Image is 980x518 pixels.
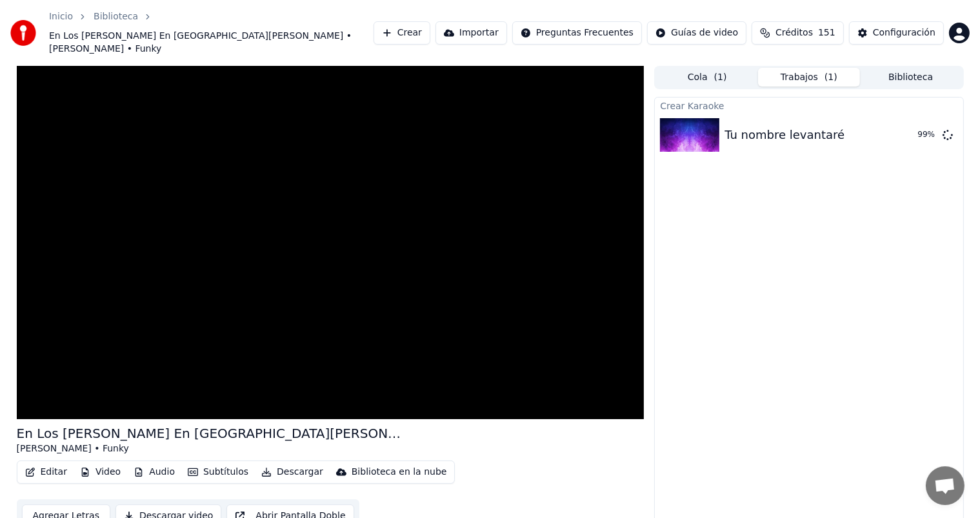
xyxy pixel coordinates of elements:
[17,442,404,455] div: [PERSON_NAME] • Funky
[849,21,944,45] button: Configuración
[512,21,642,45] button: Preguntas Frecuentes
[94,10,138,23] a: Biblioteca
[128,463,180,481] button: Audio
[656,68,758,87] button: Cola
[714,71,727,84] span: ( 1 )
[183,463,254,481] button: Subtítulos
[647,21,746,45] button: Guías de video
[775,26,813,39] span: Créditos
[655,98,963,113] div: Crear Karaoke
[20,463,72,481] button: Editar
[752,21,844,45] button: Créditos151
[873,26,935,39] div: Configuración
[49,10,73,23] a: Inicio
[10,20,36,46] img: youka
[435,21,507,45] button: Importar
[352,466,447,479] div: Biblioteca en la nube
[374,21,430,45] button: Crear
[758,68,860,87] button: Trabajos
[926,466,965,505] div: Chat abierto
[918,130,937,140] div: 99 %
[725,126,845,144] div: Tu nombre levantaré
[818,26,835,39] span: 151
[860,68,962,87] button: Biblioteca
[49,30,374,56] span: En Los [PERSON_NAME] En [GEOGRAPHIC_DATA][PERSON_NAME] • [PERSON_NAME] • Funky
[49,10,374,56] nav: breadcrumb
[825,71,837,84] span: ( 1 )
[75,463,126,481] button: Video
[17,424,404,442] div: En Los [PERSON_NAME] En [GEOGRAPHIC_DATA][PERSON_NAME]
[256,463,328,481] button: Descargar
